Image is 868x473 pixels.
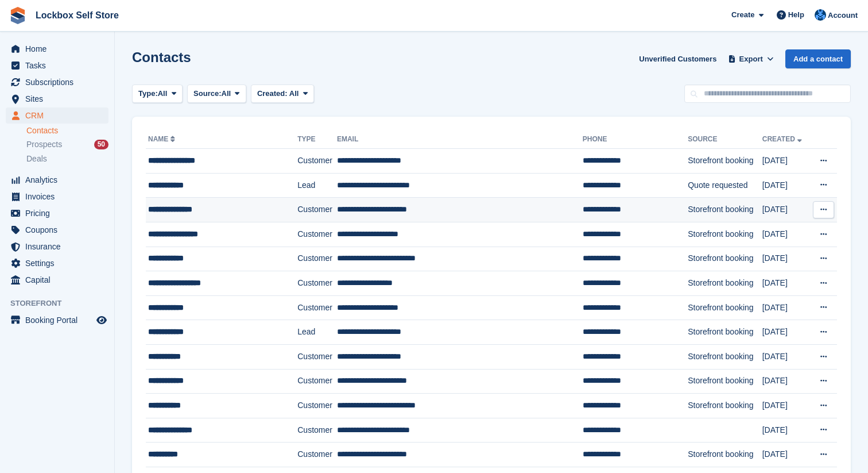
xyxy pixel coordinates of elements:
td: Customer [297,394,337,418]
a: Deals [26,153,108,165]
td: Lead [297,173,337,198]
td: Customer [297,369,337,394]
span: Pricing [25,205,94,221]
span: All [289,89,299,98]
th: Phone [583,130,688,149]
td: Storefront booking [688,320,762,345]
td: [DATE] [762,271,810,296]
h1: Contacts [132,49,191,65]
button: Export [726,49,776,68]
span: Account [828,10,858,21]
td: [DATE] [762,443,810,467]
td: [DATE] [762,369,810,394]
a: menu [6,255,108,271]
td: [DATE] [762,295,810,320]
span: Prospects [26,139,62,150]
td: Storefront booking [688,247,762,271]
a: Unverified Customers [634,49,721,68]
a: Name [148,135,177,143]
td: Customer [297,443,337,467]
td: Storefront booking [688,394,762,418]
td: Customer [297,418,337,443]
td: Storefront booking [688,443,762,467]
div: 50 [94,140,108,149]
td: [DATE] [762,149,810,174]
td: [DATE] [762,173,810,198]
span: Tasks [25,57,94,74]
th: Source [688,130,762,149]
button: Type: All [132,84,183,103]
span: All [222,88,231,99]
td: Storefront booking [688,344,762,369]
span: Deals [26,153,47,164]
span: Storefront [10,298,114,309]
a: menu [6,74,108,90]
td: Storefront booking [688,271,762,296]
a: menu [6,189,108,205]
td: [DATE] [762,344,810,369]
a: menu [6,57,108,74]
td: [DATE] [762,222,810,247]
td: Customer [297,271,337,296]
span: Type: [138,88,158,99]
a: menu [6,239,108,255]
span: Booking Portal [25,312,94,328]
th: Email [337,130,583,149]
a: menu [6,312,108,328]
span: All [158,88,168,99]
span: Export [739,53,763,65]
td: Customer [297,149,337,174]
a: Created [762,135,804,143]
td: [DATE] [762,394,810,418]
button: Source: All [187,84,246,103]
td: Customer [297,295,337,320]
span: Settings [25,255,94,271]
td: Customer [297,247,337,271]
span: Insurance [25,239,94,255]
span: Invoices [25,189,94,205]
td: Storefront booking [688,149,762,174]
td: [DATE] [762,418,810,443]
span: Sites [25,91,94,107]
a: menu [6,41,108,57]
span: Coupons [25,222,94,238]
a: menu [6,272,108,288]
span: Created: [257,89,288,98]
td: Customer [297,198,337,222]
span: CRM [25,107,94,124]
img: stora-icon-8386f47178a22dfd0bd8f6a31ec36ba5ce8667c1dd55bd0f319d3a0aa187defe.svg [9,7,26,24]
a: menu [6,222,108,238]
a: menu [6,172,108,188]
td: Storefront booking [688,295,762,320]
td: [DATE] [762,320,810,345]
td: Quote requested [688,173,762,198]
td: [DATE] [762,247,810,271]
a: menu [6,91,108,107]
span: Capital [25,272,94,288]
span: Help [788,9,804,21]
td: Storefront booking [688,369,762,394]
td: Lead [297,320,337,345]
a: Prospects 50 [26,139,108,151]
td: Customer [297,222,337,247]
a: menu [6,205,108,221]
img: Naomi Davies [815,9,826,21]
a: Add a contact [785,49,851,68]
button: Created: All [251,84,314,103]
td: Customer [297,344,337,369]
span: Subscriptions [25,74,94,90]
td: Storefront booking [688,198,762,222]
a: menu [6,107,108,124]
a: Lockbox Self Store [31,6,123,25]
a: Preview store [95,313,108,327]
span: Source: [193,88,221,99]
td: Storefront booking [688,222,762,247]
th: Type [297,130,337,149]
a: Contacts [26,125,108,136]
span: Analytics [25,172,94,188]
span: Create [731,9,754,21]
td: [DATE] [762,198,810,222]
span: Home [25,41,94,57]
